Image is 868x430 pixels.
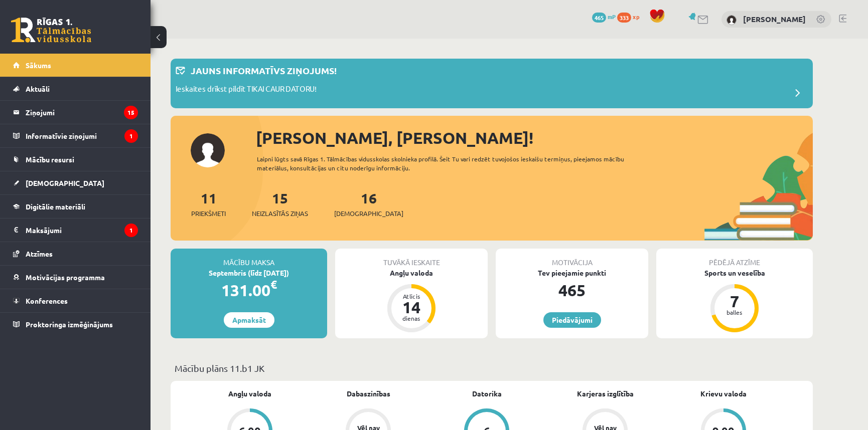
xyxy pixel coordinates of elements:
div: 7 [719,293,750,309]
span: Konferences [26,296,68,305]
legend: Ziņojumi [26,101,138,124]
span: Sākums [26,61,51,70]
span: [DEMOGRAPHIC_DATA] [26,178,104,187]
div: Atlicis [396,293,426,299]
a: Motivācijas programma [13,266,138,289]
span: Priekšmeti [191,208,226,219]
div: Septembris (līdz [DATE]) [171,268,327,278]
a: Digitālie materiāli [13,195,138,218]
a: Karjeras izglītība [577,388,634,399]
div: balles [719,309,750,315]
div: Tev pieejamie punkti [496,268,648,278]
a: Aktuāli [13,77,138,100]
a: Angļu valoda [228,388,271,399]
a: Konferences [13,289,138,312]
span: mP [608,13,616,21]
a: Maksājumi1 [13,219,138,242]
a: Piedāvājumi [543,312,601,328]
a: Datorika [472,388,502,399]
a: Jauns informatīvs ziņojums! Ieskaites drīkst pildīt TIKAI CAUR DATORU! [176,64,808,103]
a: 333 xp [617,13,644,21]
a: 16[DEMOGRAPHIC_DATA] [334,189,403,219]
div: 465 [496,278,648,302]
div: Mācību maksa [171,249,327,268]
span: Motivācijas programma [26,273,105,282]
a: Sākums [13,54,138,77]
div: [PERSON_NAME], [PERSON_NAME]! [256,126,813,150]
legend: Informatīvie ziņojumi [26,124,138,147]
a: 465 mP [592,13,616,21]
a: Informatīvie ziņojumi1 [13,124,138,147]
span: Proktoringa izmēģinājums [26,320,113,329]
a: Krievu valoda [700,388,747,399]
span: Neizlasītās ziņas [252,208,308,219]
div: Sports un veselība [656,268,813,278]
a: Sports un veselība 7 balles [656,268,813,334]
span: € [270,277,277,292]
a: Ziņojumi15 [13,101,138,124]
a: Apmaksāt [224,312,274,328]
span: Mācību resursi [26,155,74,164]
a: 11Priekšmeti [191,189,226,219]
p: Ieskaites drīkst pildīt TIKAI CAUR DATORU! [176,83,317,97]
span: Digitālie materiāli [26,202,85,211]
span: Aktuāli [26,84,50,93]
a: Mācību resursi [13,148,138,171]
div: dienas [396,315,426,321]
a: 15Neizlasītās ziņas [252,189,308,219]
a: Proktoringa izmēģinājums [13,313,138,336]
i: 1 [124,129,138,143]
legend: Maksājumi [26,219,138,242]
span: Atzīmes [26,249,53,258]
a: Rīgas 1. Tālmācības vidusskola [11,18,91,43]
p: Mācību plāns 11.b1 JK [175,361,809,375]
a: [DEMOGRAPHIC_DATA] [13,171,138,194]
div: Angļu valoda [335,268,488,278]
div: 131.00 [171,278,327,302]
span: xp [633,13,639,21]
a: [PERSON_NAME] [743,14,806,24]
div: Laipni lūgts savā Rīgas 1. Tālmācības vidusskolas skolnieka profilā. Šeit Tu vari redzēt tuvojošo... [257,154,642,172]
div: Pēdējā atzīme [656,249,813,268]
span: 465 [592,13,606,23]
a: Atzīmes [13,242,138,265]
a: Angļu valoda Atlicis 14 dienas [335,268,488,334]
div: 14 [396,299,426,315]
p: Jauns informatīvs ziņojums! [191,64,337,77]
div: Motivācija [496,249,648,268]
i: 1 [124,224,138,237]
img: Kristina Ishchenko [727,15,737,25]
i: 15 [124,106,138,119]
div: Tuvākā ieskaite [335,249,488,268]
span: [DEMOGRAPHIC_DATA] [334,208,403,219]
a: Dabaszinības [347,388,390,399]
span: 333 [617,13,631,23]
